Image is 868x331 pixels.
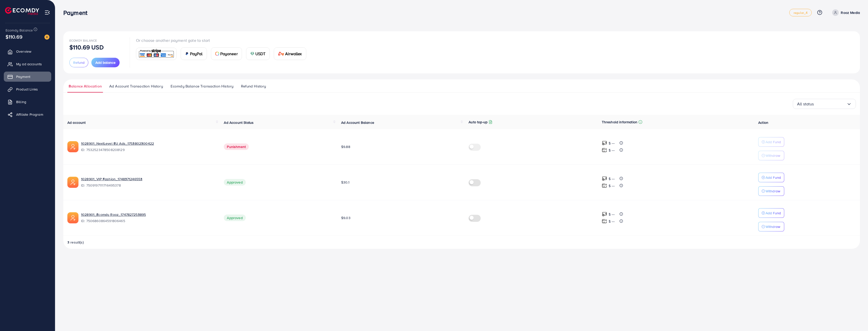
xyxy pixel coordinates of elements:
[95,60,116,65] span: Add balance
[5,7,39,15] img: logo
[602,212,607,217] img: top-up amount
[44,35,49,40] img: image
[81,183,216,188] span: ID: 7509197111716495378
[69,83,102,89] span: Balance Allocation
[69,58,88,67] button: Refund
[81,218,216,223] span: ID: 7506860864591806465
[224,120,254,125] span: Ad Account Status
[190,51,203,57] span: PayPal
[274,47,306,60] a: cardAirwallex
[136,37,310,43] p: Or choose another payment gate to start
[81,141,216,146] a: 1028901_NextLevel EU Ads_1753802300422
[278,52,284,56] img: card
[602,183,607,188] img: top-up amount
[602,219,607,224] img: top-up amount
[4,84,51,94] a: Product Links
[67,177,78,188] img: ic-ads-acc.e4c84228.svg
[758,137,784,147] button: Add Fund
[224,143,249,150] span: Punishment
[171,83,233,89] span: Ecomdy Balance Transaction History
[185,52,189,56] img: card
[6,33,22,40] span: $110.69
[16,87,38,92] span: Product Links
[609,176,615,182] p: $ ---
[766,188,780,194] p: Withdraw
[341,120,374,125] span: Ad Account Balance
[793,99,856,109] div: Search for option
[4,109,51,119] a: Affiliate Program
[81,176,216,188] div: <span class='underline'>1028901_VIP Fashion_1748371246553</span></br>7509197111716495378
[758,120,768,125] span: Action
[255,51,266,57] span: USDT
[4,72,51,82] a: Payment
[830,9,860,16] a: Rooz Media
[758,151,784,160] button: Withdraw
[758,222,784,231] button: Withdraw
[285,51,302,57] span: Airwallex
[91,58,120,67] button: Add balance
[841,10,860,16] p: Rooz Media
[797,100,814,108] span: All status
[4,46,51,56] a: Overview
[67,120,86,125] span: Ad account
[220,51,238,57] span: Payoneer
[67,212,78,223] img: ic-ads-acc.e4c84228.svg
[4,97,51,107] a: Billing
[4,59,51,69] a: My ad accounts
[602,119,637,125] p: Threshold information
[6,28,33,33] span: Ecomdy Balance
[341,144,350,149] span: $9.88
[609,211,615,217] p: $ ---
[241,83,266,89] span: Refund History
[215,52,219,56] img: card
[609,183,615,189] p: $ ---
[609,147,615,153] p: $ ---
[341,215,350,220] span: $9.03
[246,47,270,60] a: cardUSDT
[602,140,607,146] img: top-up amount
[109,83,163,89] span: Ad Account Transaction History
[609,140,615,146] p: $ ---
[794,11,807,14] span: regular_4
[250,52,254,56] img: card
[224,179,246,186] span: Approved
[609,218,615,224] p: $ ---
[136,48,177,60] a: card
[81,176,216,182] a: 1028901_VIP Fashion_1748371246553
[69,38,97,43] span: Ecomdy Balance
[758,186,784,196] button: Withdraw
[789,9,812,16] a: regular_4
[67,240,84,245] span: 3 result(s)
[766,174,781,180] p: Add Fund
[81,147,216,152] span: ID: 7532523478508208129
[16,49,31,54] span: Overview
[211,47,242,60] a: cardPayoneer
[469,119,487,125] p: Auto top-up
[138,48,175,59] img: card
[16,62,42,67] span: My ad accounts
[81,212,216,217] a: 1028901_Ecomdy Rooz_1747827253895
[766,139,781,145] p: Add Fund
[73,60,85,65] span: Refund
[181,47,207,60] a: cardPayPal
[44,10,50,15] img: menu
[814,100,847,108] input: Search for option
[16,99,26,104] span: Billing
[766,210,781,216] p: Add Fund
[81,141,216,153] div: <span class='underline'>1028901_NextLevel EU Ads_1753802300422</span></br>7532523478508208129
[69,44,104,50] p: $110.69 USD
[81,212,216,224] div: <span class='underline'>1028901_Ecomdy Rooz_1747827253895</span></br>7506860864591806465
[16,112,43,117] span: Affiliate Program
[758,173,784,182] button: Add Fund
[16,74,30,79] span: Payment
[602,147,607,153] img: top-up amount
[341,180,349,185] span: $30.1
[67,141,78,152] img: ic-ads-acc.e4c84228.svg
[758,208,784,218] button: Add Fund
[766,153,780,159] p: Withdraw
[602,176,607,181] img: top-up amount
[63,9,91,16] h3: Payment
[224,215,246,221] span: Approved
[766,224,780,230] p: Withdraw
